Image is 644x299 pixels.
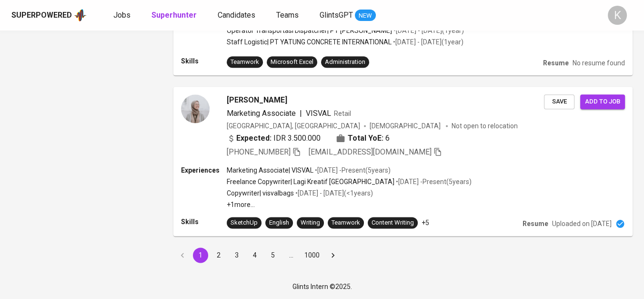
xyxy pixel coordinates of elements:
[151,10,199,21] a: Superhunter
[392,37,463,47] p: • [DATE] - [DATE] ( 1 year )
[211,247,226,263] button: Go to page 2
[236,133,272,144] b: Expected:
[193,247,208,263] button: page 1
[227,177,394,186] p: Freelance Copywriter | Lagi Kreatif [GEOGRAPHIC_DATA]
[11,10,72,21] div: Superpowered
[523,219,548,228] p: Resume
[173,247,342,263] nav: pagination navigation
[300,108,302,119] span: |
[325,58,365,67] div: Administration
[320,10,353,20] span: GlintsGPT
[573,58,625,68] p: No resume found
[151,10,197,20] b: Superhunter
[313,165,391,175] p: • [DATE] - Present ( 5 years )
[231,58,259,67] div: Teamwork
[227,94,287,106] span: [PERSON_NAME]
[74,8,87,22] img: app logo
[227,26,392,35] p: Operator Transportasi Dispatcher | PT [PERSON_NAME]
[370,121,442,131] span: [DEMOGRAPHIC_DATA]
[181,217,227,227] p: Skills
[283,250,299,260] div: …
[309,147,432,156] span: [EMAIL_ADDRESS][DOMAIN_NAME]
[231,218,258,227] div: SketchUp
[247,247,262,263] button: Go to page 4
[385,133,390,144] span: 6
[113,10,131,20] span: Jobs
[181,165,227,175] p: Experiences
[227,200,472,209] p: +1 more ...
[302,247,322,263] button: Go to page 1000
[332,218,360,227] div: Teamwork
[227,121,360,131] div: [GEOGRAPHIC_DATA], [GEOGRAPHIC_DATA]
[301,218,320,227] div: Writing
[585,96,620,107] span: Add to job
[325,247,341,263] button: Go to next page
[552,219,612,228] p: Uploaded on [DATE]
[294,188,373,198] p: • [DATE] - [DATE] ( <1 years )
[608,6,627,25] div: K
[334,110,351,117] span: Retail
[452,121,518,131] p: Not open to relocation
[348,133,383,144] b: Total YoE:
[227,133,321,144] div: IDR 3.500.000
[227,147,291,156] span: [PHONE_NUMBER]
[271,58,313,67] div: Microsoft Excel
[269,218,289,227] div: English
[113,10,132,21] a: Jobs
[218,10,257,21] a: Candidates
[11,8,87,22] a: Superpoweredapp logo
[543,58,569,68] p: Resume
[265,247,281,263] button: Go to page 5
[580,94,625,109] button: Add to job
[229,247,244,263] button: Go to page 3
[218,10,255,20] span: Candidates
[276,10,299,20] span: Teams
[227,37,392,47] p: Staff Logistic | PT YATUNG CONCRETE INTERNATIONAL
[227,109,296,118] span: Marketing Associate
[306,109,331,118] span: VISVAL
[227,188,294,198] p: Copywriter | visvalbags
[392,26,464,35] p: • [DATE] - [DATE] ( 1 year )
[181,94,210,123] img: f55c8b85917741ba3d61961f7c1b6e68.jpg
[422,218,429,227] p: +5
[544,94,574,109] button: Save
[394,177,472,186] p: • [DATE] - Present ( 5 years )
[372,218,414,227] div: Content Writing
[173,87,633,236] a: [PERSON_NAME]Marketing Associate|VISVALRetail[GEOGRAPHIC_DATA], [GEOGRAPHIC_DATA][DEMOGRAPHIC_DAT...
[320,10,376,21] a: GlintsGPT NEW
[355,11,376,21] span: NEW
[549,96,570,107] span: Save
[276,10,301,21] a: Teams
[181,56,227,66] p: Skills
[227,165,313,175] p: Marketing Associate | VISVAL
